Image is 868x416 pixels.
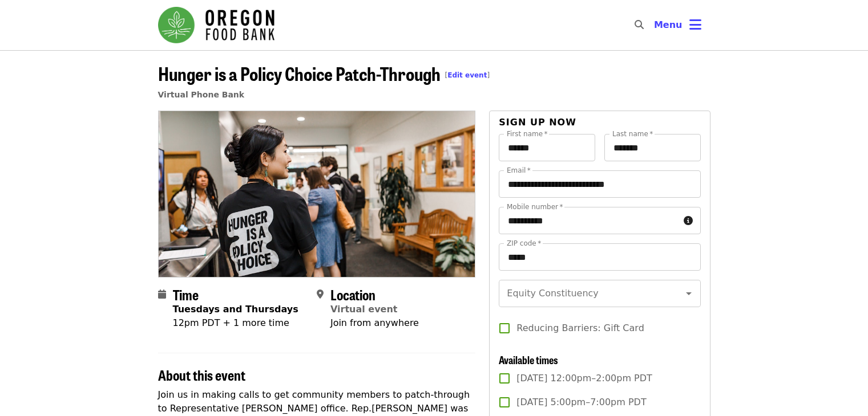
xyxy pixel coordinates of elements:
span: Available times [499,352,558,367]
input: Mobile number [499,207,679,234]
span: Time [173,284,199,304]
a: Virtual Phone Bank [158,90,245,99]
span: [DATE] 12:00pm–2:00pm PDT [516,372,652,385]
span: Hunger is a Policy Choice Patch-Through [158,60,490,87]
i: circle-info icon [684,215,693,226]
strong: Tuesdays and Thursdays [173,304,298,315]
input: ZIP code [499,243,700,271]
input: Search [651,11,660,39]
label: Last name [612,130,653,137]
i: map-marker-alt icon [317,289,324,300]
button: Open [681,286,697,301]
input: Email [499,170,700,198]
i: search icon [635,19,644,30]
img: Oregon Food Bank - Home [158,7,274,43]
button: Toggle account menu [645,11,710,39]
span: Reducing Barriers: Gift Card [516,321,644,335]
span: Join from anywhere [330,317,419,328]
span: Menu [654,19,683,30]
div: 12pm PDT + 1 more time [173,316,298,330]
i: bars icon [689,17,701,33]
label: Mobile number [507,203,563,210]
span: [DATE] 5:00pm–7:00pm PDT [516,395,646,409]
span: Location [330,284,376,304]
span: About this event [158,365,245,385]
label: ZIP code [507,240,541,247]
a: Edit event [447,71,487,79]
span: Sign up now [499,117,576,128]
a: Virtual event [330,304,398,315]
img: Hunger is a Policy Choice Patch-Through organized by Oregon Food Bank [159,111,475,276]
i: calendar icon [158,289,166,300]
input: First name [499,134,595,161]
span: [ ] [445,71,490,79]
label: Email [507,167,531,174]
input: Last name [604,134,701,161]
label: First name [507,130,548,137]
